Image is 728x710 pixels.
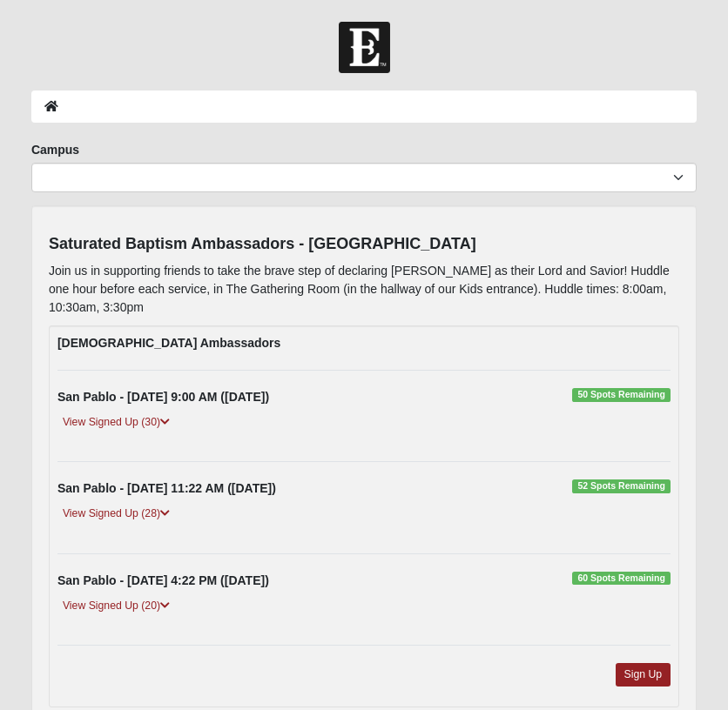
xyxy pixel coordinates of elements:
strong: San Pablo - [DATE] 4:22 PM ([DATE]) [57,573,269,587]
a: View Signed Up (28) [57,505,175,523]
label: Campus [31,141,79,158]
strong: San Pablo - [DATE] 11:22 AM ([DATE]) [57,481,276,495]
span: 50 Spots Remaining [572,388,671,402]
h4: Saturated Baptism Ambassadors - [GEOGRAPHIC_DATA] [49,235,679,254]
img: Church of Eleven22 Logo [339,22,390,73]
a: View Signed Up (20) [57,597,175,615]
span: 60 Spots Remaining [572,572,671,586]
span: 52 Spots Remaining [572,479,671,493]
a: Sign Up [616,663,671,687]
a: View Signed Up (30) [57,413,175,432]
p: Join us in supporting friends to take the brave step of declaring [PERSON_NAME] as their Lord and... [49,262,679,317]
strong: [DEMOGRAPHIC_DATA] Ambassadors [57,336,280,350]
strong: San Pablo - [DATE] 9:00 AM ([DATE]) [57,390,269,404]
